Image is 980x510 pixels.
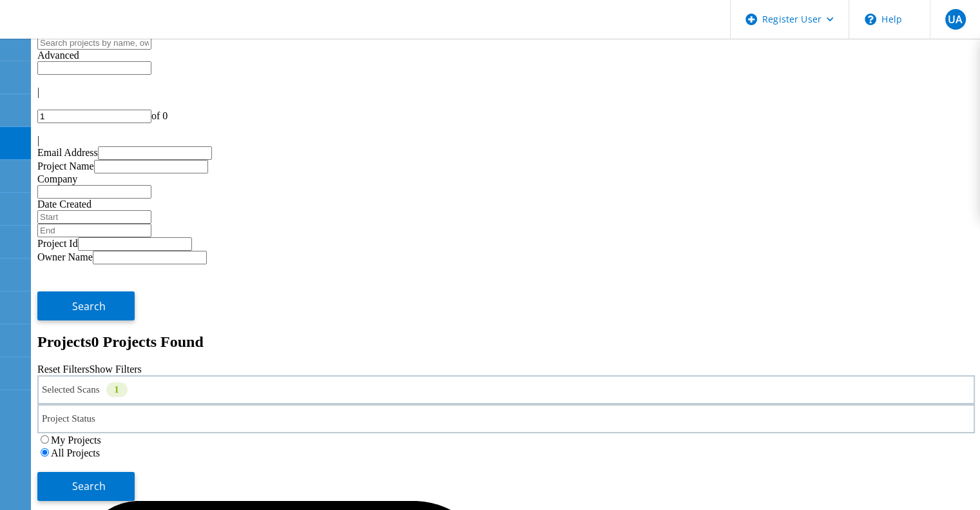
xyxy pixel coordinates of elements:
label: Project Id [37,238,78,249]
a: Reset Filters [37,364,89,375]
input: End [37,224,151,237]
div: 1 [106,382,128,397]
button: Search [37,291,135,320]
label: Owner Name [37,251,93,262]
button: Search [37,472,135,501]
div: Project Status [37,404,975,433]
label: All Projects [51,447,100,458]
span: Advanced [37,50,79,61]
div: Selected Scans [37,375,975,404]
input: Start [37,210,151,224]
label: My Projects [51,435,101,446]
label: Project Name [37,161,94,172]
b: Projects [37,333,91,350]
a: Show Filters [89,364,141,375]
a: Live Optics Dashboard [13,25,151,36]
span: UA [948,14,963,25]
div: | [37,86,975,98]
span: Search [72,299,106,313]
label: Email Address [37,147,98,158]
span: of 0 [151,110,168,121]
span: Search [72,479,106,493]
span: 0 Projects Found [91,333,204,350]
svg: \n [865,14,876,25]
input: Search projects by name, owner, ID, company, etc [37,36,151,50]
div: | [37,135,975,146]
label: Company [37,173,77,184]
label: Date Created [37,199,91,210]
